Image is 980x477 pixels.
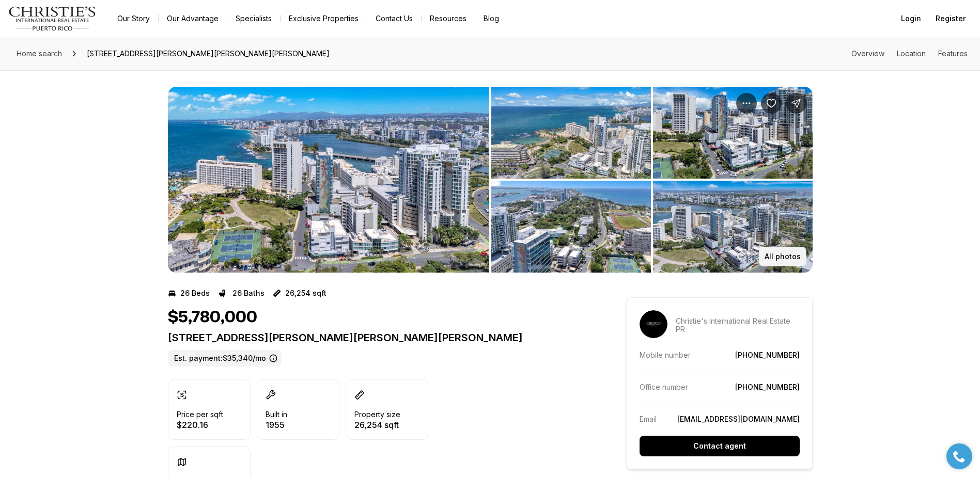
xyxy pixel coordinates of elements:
span: Login [901,14,921,23]
button: Contact Us [367,11,421,26]
p: Christie's International Real Estate PR [676,317,800,333]
a: Skip to: Overview [851,49,884,58]
li: 1 of 5 [168,87,489,273]
button: View image gallery [653,87,813,179]
p: Email [640,415,657,423]
p: [STREET_ADDRESS][PERSON_NAME][PERSON_NAME][PERSON_NAME] [168,331,589,344]
a: [PHONE_NUMBER] [735,351,800,359]
p: Contact agent [693,442,746,450]
button: Login [895,8,927,29]
span: Home search [17,49,62,58]
button: Property options [736,93,757,114]
a: Blog [475,11,507,26]
p: Built in [266,410,287,419]
h1: $5,780,000 [168,308,257,327]
li: 2 of 5 [491,87,813,273]
button: Register [929,8,972,29]
a: Skip to: Features [938,49,968,58]
a: Specialists [227,11,280,26]
button: View image gallery [491,181,651,273]
button: View image gallery [491,87,651,179]
p: 26 Beds [180,289,210,297]
a: Home search [12,45,66,62]
p: All photos [765,252,801,261]
nav: Page section menu [851,50,968,58]
a: Exclusive Properties [281,11,367,26]
p: Price per sqft [177,410,223,419]
p: 1955 [266,421,287,429]
span: [STREET_ADDRESS][PERSON_NAME][PERSON_NAME][PERSON_NAME] [83,45,334,62]
button: View image gallery [168,87,489,273]
p: 26,254 sqft [285,289,326,297]
button: Save Property: 51 MUÑOZ RIVERA AVE, CORNER LOS ROSALES, LAS PALMERAS ST [761,93,782,114]
p: Office number [640,383,688,391]
p: Mobile number [640,351,691,359]
a: Resources [422,11,475,26]
a: Our Advantage [159,11,227,26]
p: 26 Baths [232,289,265,297]
button: All photos [759,247,806,266]
a: Our Story [109,11,158,26]
button: Share Property: 51 MUÑOZ RIVERA AVE, CORNER LOS ROSALES, LAS PALMERAS ST [786,93,806,114]
img: logo [8,6,97,31]
button: View image gallery [653,181,813,273]
button: Contact agent [640,436,800,456]
a: Skip to: Location [897,49,926,58]
span: Register [936,14,966,23]
p: $220.16 [177,421,223,429]
a: [EMAIL_ADDRESS][DOMAIN_NAME] [677,415,800,423]
p: Property size [354,410,400,419]
a: [PHONE_NUMBER] [735,383,800,391]
p: 26,254 sqft [354,421,400,429]
div: Listing Photos [168,87,813,273]
label: Est. payment: $35,340/mo [168,350,282,367]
